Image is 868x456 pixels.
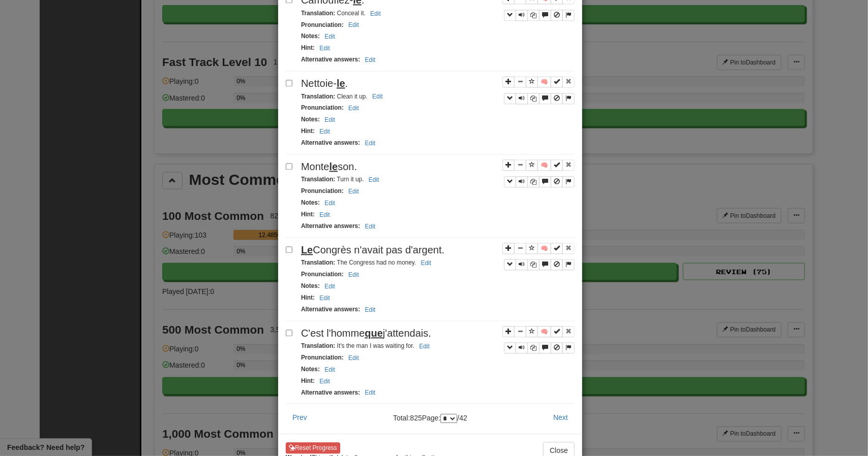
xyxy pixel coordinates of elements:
button: Edit [321,31,338,42]
button: Edit [345,352,362,364]
small: Conceal it. [301,10,384,17]
strong: Pronunciation : [301,21,344,28]
button: Edit [362,387,379,398]
strong: Pronunciation : [301,104,344,111]
button: Edit [418,257,435,269]
strong: Translation : [301,259,335,266]
button: Edit [316,126,333,137]
button: Reset Progress [286,442,340,453]
strong: Translation : [301,10,335,17]
div: Sentence controls [504,176,575,187]
button: Edit [316,292,333,304]
button: 🧠 [537,76,551,87]
strong: Notes : [301,366,320,373]
strong: Hint : [301,127,315,135]
small: The Congress had no money. [301,259,434,266]
u: Le [301,244,313,255]
u: que [365,328,383,339]
strong: Alternative answers : [301,389,360,396]
strong: Hint : [301,211,315,218]
button: Edit [345,103,362,114]
button: Edit [367,8,384,19]
span: Nettoie- . [301,78,348,89]
button: Edit [316,209,333,220]
strong: Hint : [301,294,315,301]
div: Sentence controls [504,342,575,353]
strong: Alternative answers : [301,139,360,146]
strong: Translation : [301,176,335,183]
button: Edit [345,19,362,30]
button: Edit [321,198,338,209]
button: Edit [316,43,333,54]
div: Total: 825 Page: / 42 [379,409,481,423]
button: Edit [362,304,379,315]
div: Sentence controls [502,76,575,104]
button: Edit [362,138,379,149]
button: Edit [321,364,338,375]
button: Edit [316,376,333,387]
button: Edit [362,221,379,232]
button: Edit [362,54,379,66]
small: Turn it up. [301,176,382,183]
small: It's the man I was waiting for. [301,342,433,349]
strong: Notes : [301,32,320,40]
strong: Notes : [301,116,320,123]
button: Edit [321,114,338,125]
strong: Translation : [301,93,335,100]
strong: Alternative answers : [301,306,360,313]
div: Sentence controls [504,10,575,21]
strong: Notes : [301,282,320,289]
button: Edit [416,341,433,352]
button: Prev [286,409,314,426]
button: Edit [321,281,338,292]
strong: Translation : [301,342,335,349]
span: Congrès n'avait pas d'argent. [301,244,444,255]
button: Edit [345,186,362,197]
button: Next [547,409,575,426]
button: Edit [369,91,386,102]
strong: Hint : [301,44,315,51]
div: Sentence controls [502,159,575,187]
div: Sentence controls [504,259,575,270]
div: Sentence controls [502,326,575,354]
small: Clean it up. [301,93,386,100]
span: Monte son. [301,161,357,172]
button: 🧠 [537,326,551,337]
button: Edit [345,269,362,280]
span: C'est l'homme j'attendais. [301,328,431,339]
u: le [330,161,338,172]
u: le [337,78,345,89]
div: Sentence controls [502,243,575,271]
div: Sentence controls [504,93,575,104]
button: 🧠 [537,159,551,171]
button: 🧠 [537,243,551,254]
strong: Notes : [301,199,320,206]
button: Edit [366,174,382,185]
strong: Pronunciation : [301,354,344,361]
strong: Alternative answers : [301,222,360,230]
strong: Hint : [301,377,315,384]
strong: Pronunciation : [301,271,344,278]
strong: Pronunciation : [301,187,344,194]
strong: Alternative answers : [301,56,360,63]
